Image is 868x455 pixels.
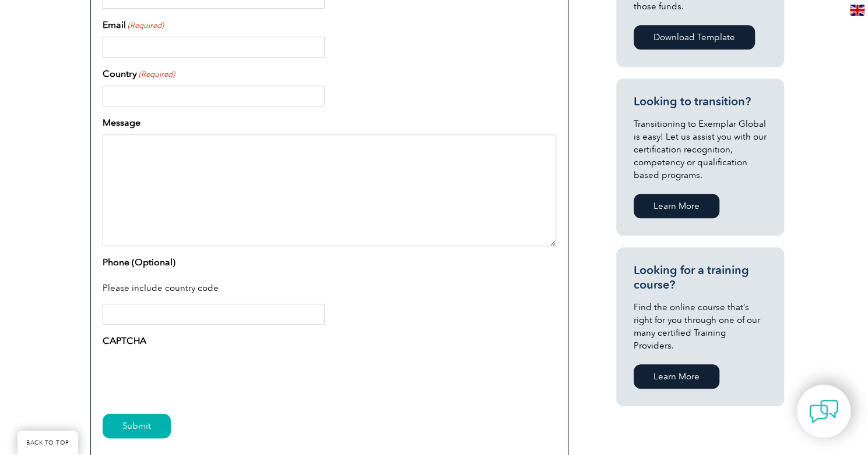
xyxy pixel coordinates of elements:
div: Please include country code [103,274,556,304]
input: Submit [103,414,171,438]
span: (Required) [126,20,164,31]
p: Find the online course that’s right for you through one of our many certified Training Providers. [634,301,767,352]
p: Transitioning to Exemplar Global is easy! Let us assist you with our certification recognition, c... [634,118,767,182]
label: Phone (Optional) [103,255,175,269]
h3: Looking for a training course? [634,263,767,292]
a: BACK TO TOP [17,431,78,455]
img: contact-chat.png [809,397,838,426]
h3: Looking to transition? [634,94,767,109]
span: (Required) [138,69,175,80]
label: Country [103,67,175,81]
a: Learn More [634,194,719,218]
label: Message [103,116,140,130]
label: CAPTCHA [103,334,146,348]
a: Learn More [634,364,719,389]
iframe: reCAPTCHA [103,353,280,398]
label: Email [103,18,164,32]
img: en [850,5,865,16]
a: Download Template [634,25,755,49]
